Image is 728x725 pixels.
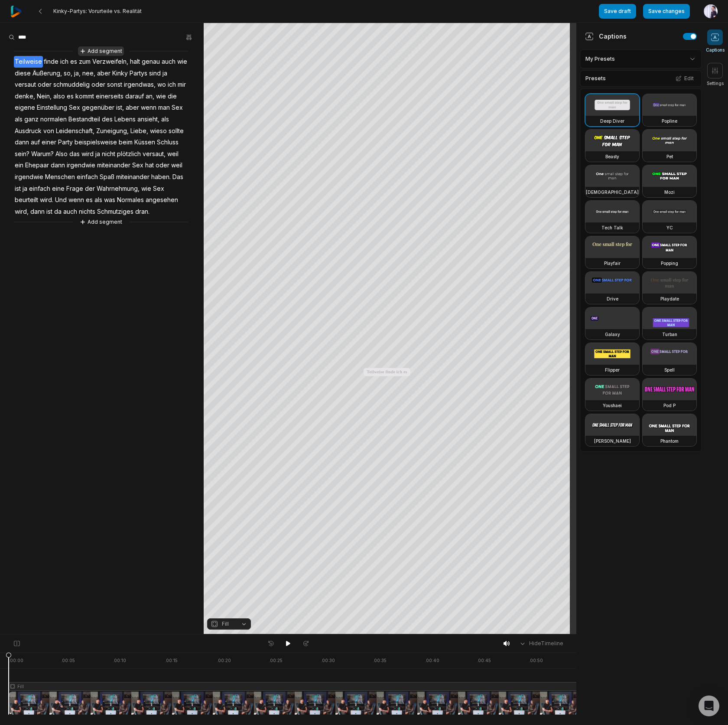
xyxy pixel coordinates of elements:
[14,56,43,68] span: Teilweise
[170,160,183,171] span: weil
[145,194,179,206] span: angesehen
[706,29,725,53] button: Captions
[605,331,620,338] h3: Galaxy
[141,56,161,68] span: genau
[129,56,141,68] span: halt
[54,194,68,206] span: Und
[125,102,140,114] span: aber
[167,79,177,91] span: ich
[74,137,118,148] span: beispielsweise
[155,160,170,171] span: oder
[65,183,84,195] span: Frage
[53,206,62,218] span: da
[604,260,621,267] h3: Playfair
[664,366,675,373] h3: Spell
[14,206,29,218] span: wird,
[91,56,129,68] span: Verzweifeln,
[14,79,37,91] span: versaut
[50,160,66,171] span: dann
[41,137,57,148] span: einer
[14,171,44,183] span: irgendwie
[37,79,52,91] span: oder
[53,8,142,15] span: Kinky-Partys: Vorurteile vs. Realität
[81,102,115,114] span: gegenüber
[111,68,129,79] span: Kinky
[55,125,95,137] span: Leidenschaft,
[32,68,63,79] span: Äußerung,
[91,79,106,91] span: oder
[157,102,171,114] span: man
[114,114,136,125] span: Lebens
[663,402,676,409] h3: Pod P
[51,183,65,195] span: eine
[130,125,149,137] span: Liebe,
[152,183,165,195] span: Sex
[118,137,133,148] span: beim
[14,148,30,160] span: sein?
[586,189,639,196] h3: [DEMOGRAPHIC_DATA]
[134,206,150,218] span: dran.
[14,114,23,125] span: als
[14,183,22,195] span: ist
[666,224,673,231] h3: YC
[129,68,148,79] span: Partys
[707,63,724,87] button: Settings
[14,102,36,114] span: eigene
[516,637,566,650] button: HideTimeline
[123,79,156,91] span: irgendwas,
[29,206,45,218] span: dann
[580,49,702,69] div: My Presets
[10,6,22,17] img: reap
[101,148,116,160] span: nicht
[103,194,116,206] span: was
[594,438,631,444] h3: [PERSON_NAME]
[81,68,96,79] span: nee,
[14,160,24,171] span: ein
[68,194,85,206] span: wenn
[68,114,101,125] span: Bestandteil
[149,125,168,137] span: wieso
[14,137,30,148] span: dann
[84,183,96,195] span: der
[95,91,124,102] span: einerseits
[601,224,623,231] h3: Tech Talk
[63,68,73,79] span: so,
[57,137,74,148] span: Party
[136,114,160,125] span: ansieht,
[24,160,50,171] span: Ehepaar
[142,148,166,160] span: versaut,
[14,91,36,102] span: denke,
[78,206,96,218] span: nichts
[95,125,130,137] span: Zuneigung,
[14,68,32,79] span: diese
[30,137,41,148] span: auf
[150,171,172,183] span: haben.
[585,32,627,41] div: Captions
[177,79,187,91] span: mir
[643,4,690,19] button: Save changes
[171,102,184,114] span: Sex
[161,56,176,68] span: auch
[45,206,53,218] span: ist
[30,148,55,160] span: Warum?
[664,189,675,196] h3: Mozi
[707,80,724,87] span: Settings
[600,118,624,124] h3: Deep Diver
[62,206,78,218] span: auch
[39,114,68,125] span: normalen
[140,183,152,195] span: wie
[78,217,124,227] button: Add segment
[59,56,69,68] span: ich
[73,68,81,79] span: ja,
[36,91,52,102] span: Nein,
[14,125,42,137] span: Ausdruck
[172,171,184,183] span: Das
[133,137,156,148] span: Küssen
[580,70,702,87] div: Presets
[22,183,28,195] span: ja
[96,160,131,171] span: miteinander
[68,102,81,114] span: Sex
[605,153,619,160] h3: Beasty
[706,47,725,53] span: Captions
[116,148,142,160] span: plötzlich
